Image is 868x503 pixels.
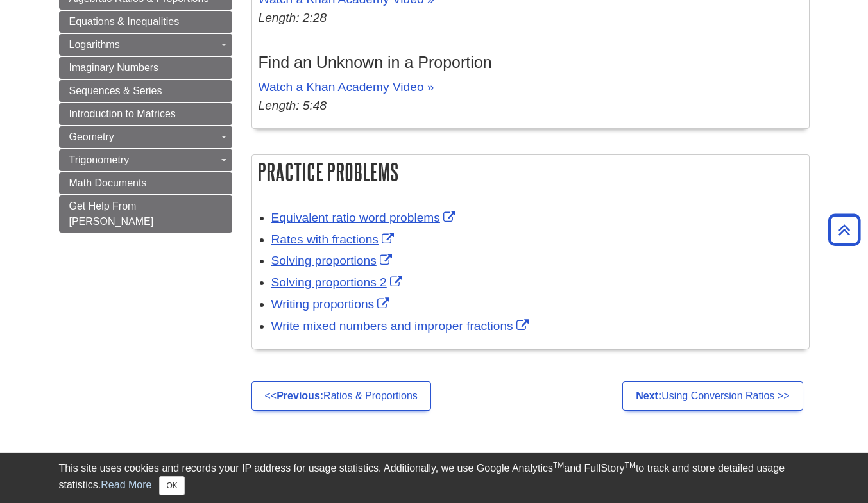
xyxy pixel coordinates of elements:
[259,53,803,72] h3: Find an Unknown in a Proportion
[59,34,232,56] a: Logarithms
[59,126,232,148] a: Geometry
[59,57,232,79] a: Imaginary Numbers
[636,390,661,401] strong: Next:
[259,99,327,112] em: Length: 5:48
[625,461,636,470] sup: TM
[59,461,810,495] div: This site uses cookies and records your IP address for usage statistics. Additionally, we use Goo...
[251,381,431,411] a: <<Previous:Ratios & Proportions
[69,177,147,188] span: Math Documents
[622,381,803,411] a: Next:Using Conversion Ratios >>
[271,254,395,267] a: Link opens in new window
[252,155,809,189] h2: Practice Problems
[259,80,434,94] a: Watch a Khan Academy Video »
[59,172,232,194] a: Math Documents
[69,201,154,227] span: Get Help From [PERSON_NAME]
[271,211,459,224] a: Link opens in new window
[59,80,232,102] a: Sequences & Series
[277,390,323,401] strong: Previous:
[271,276,405,289] a: Link opens in new window
[159,476,184,495] button: Close
[553,461,564,470] sup: TM
[259,11,327,24] em: Length: 2:28
[69,85,162,96] span: Sequences & Series
[271,233,397,246] a: Link opens in new window
[59,11,232,33] a: Equations & Inequalities
[69,131,114,142] span: Geometry
[69,62,159,73] span: Imaginary Numbers
[824,221,865,238] a: Back to Top
[69,39,120,50] span: Logarithms
[69,154,130,165] span: Trigonometry
[59,195,232,233] a: Get Help From [PERSON_NAME]
[59,149,232,171] a: Trigonometry
[69,16,180,27] span: Equations & Inequalities
[271,297,393,311] a: Link opens in new window
[271,319,532,333] a: Link opens in new window
[69,108,176,119] span: Introduction to Matrices
[59,103,232,125] a: Introduction to Matrices
[101,479,151,490] a: Read More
